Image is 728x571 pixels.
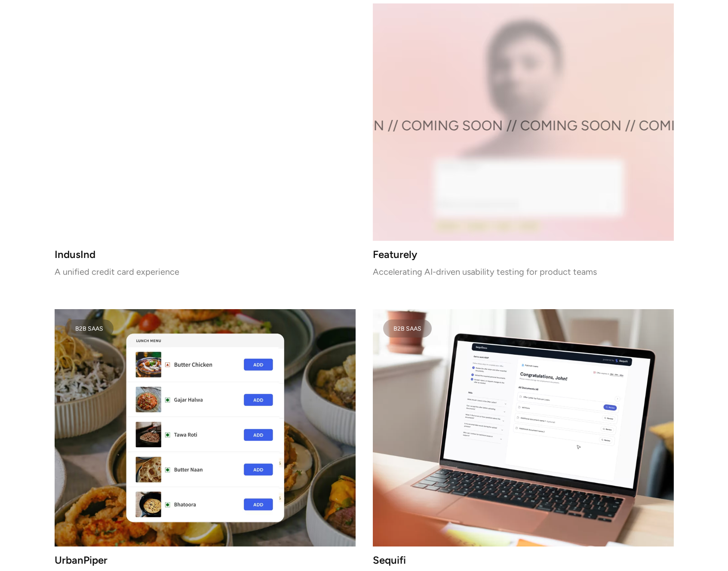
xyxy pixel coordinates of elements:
[55,3,356,275] a: FINTECHIndusIndA unified credit card experience
[55,269,356,275] p: A unified credit card experience
[55,251,356,258] h3: IndusInd
[75,326,103,331] div: B2B SAAS
[75,21,101,25] div: FINTECH
[373,557,674,564] h3: Sequifi
[393,326,421,331] div: B2B SaaS
[55,557,356,564] h3: UrbanPiper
